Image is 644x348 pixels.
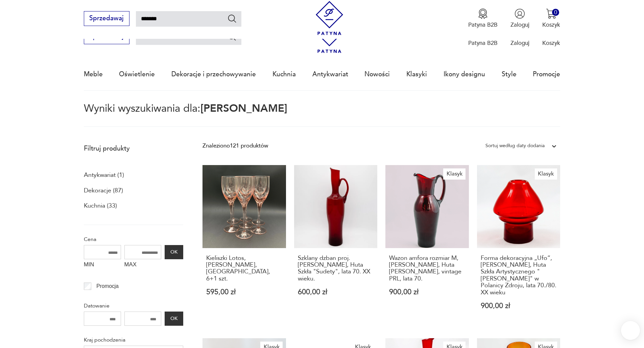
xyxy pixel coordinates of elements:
a: Promocje [533,59,560,90]
a: Ikona medaluPatyna B2B [468,8,498,29]
p: Kraj pochodzenia [84,336,183,344]
div: Znaleziono 121 produktów [202,141,268,150]
button: Szukaj [227,32,237,42]
p: Patyna B2B [468,39,498,47]
h3: Wazon amfora rozmiar M, [PERSON_NAME], Huta [PERSON_NAME], vintage PRL, lata 70. [389,255,465,283]
button: Sprzedawaj [84,11,129,26]
button: OK [165,245,183,259]
a: KlasykForma dekoracyjna „Ufo”, Zbigniew Horbowy, Huta Szkła Artystycznego "Barbara" w Polanicy Zd... [477,165,560,325]
a: Oświetlenie [119,59,155,90]
p: 900,00 zł [389,289,465,296]
p: Patyna B2B [468,21,498,29]
p: Zaloguj [510,39,529,47]
button: Szukaj [227,14,237,23]
a: Antykwariat (1) [84,169,124,181]
p: 600,00 zł [298,289,374,296]
button: Patyna B2B [468,8,498,29]
iframe: Smartsupp widget button [621,321,640,340]
img: Ikona medalu [478,8,488,19]
p: 595,00 zł [206,289,282,296]
a: Ikony designu [444,59,485,90]
a: Style [502,59,517,90]
a: Kuchnia [272,59,296,90]
img: Ikonka użytkownika [515,8,525,19]
label: MAX [124,259,162,272]
p: Koszyk [542,21,560,29]
p: Filtruj produkty [84,144,183,153]
div: 0 [552,9,559,16]
a: Nowości [364,59,390,90]
a: Antykwariat [312,59,348,90]
a: Sprzedawaj [84,34,129,40]
button: Zaloguj [510,8,529,29]
h3: Kieliszki Lotos, [PERSON_NAME], [GEOGRAPHIC_DATA], 6+1 szt. [206,255,282,283]
p: Koszyk [542,39,560,47]
img: Ikona koszyka [546,8,556,19]
a: Kuchnia (33) [84,200,117,212]
h3: Szklany dzban proj. [PERSON_NAME], Huta Szkła "Sudety", lata 70. XX wieku. [298,255,374,283]
p: Datowanie [84,301,183,310]
a: Sprzedawaj [84,16,129,22]
p: Wyniki wyszukiwania dla: [84,104,560,127]
a: Meble [84,59,103,90]
p: Promocja [96,282,119,291]
p: Cena [84,235,183,244]
p: Zaloguj [510,21,529,29]
a: Dekoracje i przechowywanie [171,59,256,90]
a: Klasyki [406,59,427,90]
button: OK [165,312,183,326]
a: Dekoracje (87) [84,185,123,196]
label: MIN [84,259,121,272]
h3: Forma dekoracyjna „Ufo”, [PERSON_NAME], Huta Szkła Artystycznego "[PERSON_NAME]" w Polanicy Zdroj... [481,255,557,296]
span: [PERSON_NAME] [200,101,287,115]
div: Sortuj według daty dodania [485,141,545,150]
a: KlasykWazon amfora rozmiar M, Z. Horbowy, Huta Barbara, vintage PRL, lata 70.Wazon amfora rozmiar... [385,165,469,325]
img: Patyna - sklep z meblami i dekoracjami vintage [312,1,347,35]
a: Kieliszki Lotos, Z. Horbowy, Huta Sudety, 6+1 szt.Kieliszki Lotos, [PERSON_NAME], [GEOGRAPHIC_DAT... [202,165,286,325]
a: Szklany dzban proj. Z. Horbowy, Huta Szkła "Sudety", lata 70. XX wieku.Szklany dzban proj. [PERSO... [294,165,378,325]
button: 0Koszyk [542,8,560,29]
p: 900,00 zł [481,302,557,310]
